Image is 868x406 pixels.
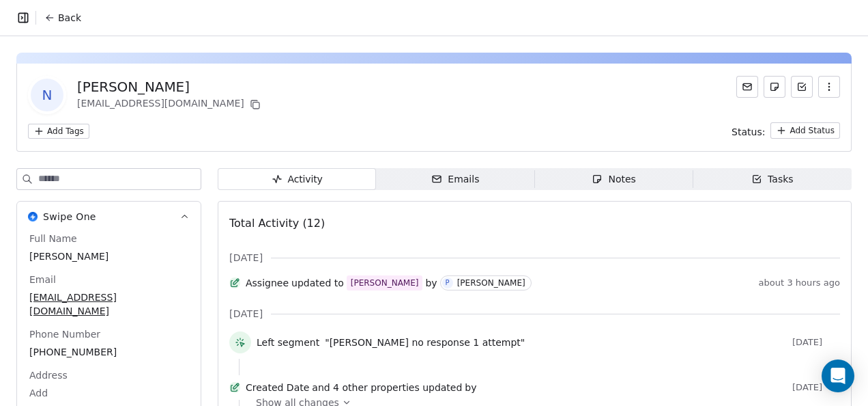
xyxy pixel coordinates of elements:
[229,307,263,321] span: [DATE]
[246,276,289,290] span: Assignee
[17,202,201,232] button: Swipe OneSwipe One
[792,382,840,393] span: [DATE]
[27,368,70,382] span: Address
[751,172,794,187] div: Tasks
[27,232,80,245] span: Full Name
[77,96,263,113] div: [EMAIL_ADDRESS][DOMAIN_NAME]
[29,249,188,263] span: [PERSON_NAME]
[77,77,263,96] div: [PERSON_NAME]
[792,337,840,348] span: [DATE]
[229,251,263,265] span: [DATE]
[457,278,525,288] div: [PERSON_NAME]
[28,212,38,221] img: Swipe One
[312,381,462,394] span: and 4 other properties updated
[325,336,525,349] span: "[PERSON_NAME] no response 1 attempt"
[592,172,635,187] div: Notes
[27,327,103,341] span: Phone Number
[31,79,63,111] span: N
[431,172,479,187] div: Emails
[27,273,59,286] span: Email
[29,290,188,318] span: [EMAIL_ADDRESS][DOMAIN_NAME]
[446,278,450,288] div: P
[351,276,419,290] div: [PERSON_NAME]
[29,345,188,359] span: [PHONE_NUMBER]
[229,217,325,230] span: Total Activity (12)
[36,5,89,30] button: Back
[425,276,437,290] span: by
[465,381,476,394] span: by
[43,210,96,224] span: Swipe One
[759,278,840,288] span: about 3 hours ago
[822,360,854,392] div: Open Intercom Messenger
[29,386,188,400] span: Add
[770,122,840,139] button: Add Status
[58,11,81,25] span: Back
[246,381,309,394] span: Created Date
[257,336,319,349] span: Left segment
[291,276,344,290] span: updated to
[732,125,765,139] span: Status:
[28,124,89,139] button: Add Tags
